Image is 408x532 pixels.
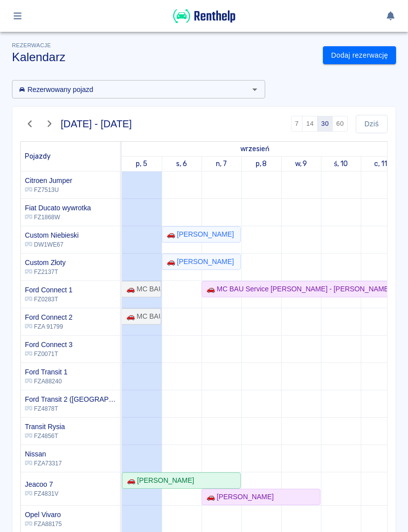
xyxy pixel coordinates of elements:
h6: Opel Vivaro [25,510,62,520]
a: Dodaj rezerwację [323,46,396,65]
a: 10 września 2025 [331,157,350,171]
a: 5 września 2025 [133,157,150,171]
h4: [DATE] - [DATE] [61,118,132,130]
input: Wyszukaj i wybierz pojazdy... [15,83,246,95]
p: FZ4831V [25,489,58,498]
p: FZ4878T [25,404,116,413]
a: 7 września 2025 [213,157,229,171]
button: Otwórz [248,83,262,96]
a: Renthelp logo [173,18,235,26]
a: 5 września 2025 [238,142,272,156]
h6: Ford Transit 2 (Niemcy) [25,394,116,404]
p: FZ0283T [25,295,73,304]
a: 9 września 2025 [293,157,310,171]
h6: Transit Rysia [25,422,65,432]
a: 6 września 2025 [174,157,190,171]
p: FZA88240 [25,377,68,386]
h6: Jeacoo 7 [25,479,58,489]
div: 🚗 [PERSON_NAME] [163,257,234,267]
span: Pojazdy [25,152,51,161]
h6: Citroen Jumper [25,176,72,185]
div: 🚗 [PERSON_NAME] [163,229,234,240]
h6: Ford Transit 1 [25,367,68,377]
p: FZ4856T [25,432,65,441]
h6: Ford Connect 3 [25,340,73,350]
div: 🚗 MC BAU Service [PERSON_NAME] - [PERSON_NAME] [122,311,160,322]
div: 🚗 [PERSON_NAME] [123,475,194,486]
h6: Fiat Ducato wywrotka [25,203,91,213]
p: FZ0071T [25,350,73,358]
button: 7 dni [291,116,303,132]
p: FZA 91799 [25,322,73,331]
p: FZ1868W [25,213,91,222]
button: 60 dni [332,116,348,132]
div: 🚗 [PERSON_NAME] [203,492,274,502]
button: Dziś [356,115,388,133]
a: 8 września 2025 [253,157,270,171]
p: FZ2137T [25,267,66,276]
h6: Custom Niebieski [25,230,79,240]
h3: Kalendarz [12,50,315,64]
div: 🚗 MC BAU Service [PERSON_NAME] - [PERSON_NAME] [122,284,160,294]
span: Rezerwacje [12,42,51,48]
img: Renthelp logo [173,8,235,24]
a: 11 września 2025 [372,157,390,171]
button: 30 dni [317,116,333,132]
div: 🚗 MC BAU Service [PERSON_NAME] - [PERSON_NAME] [203,284,391,294]
p: DW1WE67 [25,240,79,249]
button: 14 dni [302,116,317,132]
p: FZA88175 [25,520,62,529]
h6: Ford Connect 1 [25,285,73,295]
p: FZA73317 [25,459,62,468]
h6: Ford Connect 2 [25,312,73,322]
h6: Nissan [25,449,62,459]
p: FZ7513U [25,185,72,194]
h6: Custom Złoty [25,258,66,267]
